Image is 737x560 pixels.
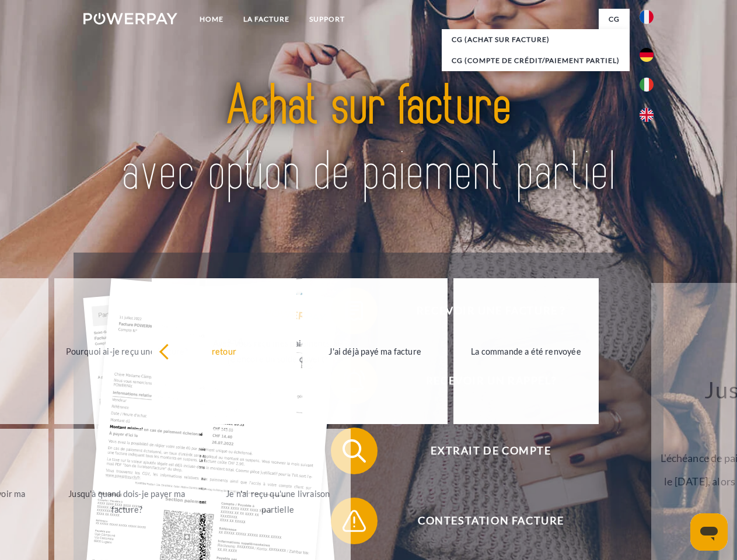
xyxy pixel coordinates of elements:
img: logo-powerpay-white.svg [83,13,177,24]
a: CG [599,9,630,30]
a: CG (achat sur facture) [442,29,630,50]
img: it [640,78,654,92]
a: Support [299,9,355,30]
div: La commande a été renvoyée [460,343,592,359]
span: Contestation Facture [348,498,634,544]
a: CG (Compte de crédit/paiement partiel) [442,50,630,71]
img: de [640,48,654,62]
button: Extrait de compte [331,428,634,474]
div: Jusqu'à quand dois-je payer ma facture? [61,486,193,517]
img: title-powerpay_fr.svg [111,56,626,223]
div: J'ai déjà payé ma facture [309,343,441,359]
button: Contestation Facture [331,498,634,544]
iframe: Bouton de lancement de la fenêtre de messagerie [690,513,728,551]
span: Extrait de compte [348,428,634,474]
div: Je n'ai reçu qu'une livraison partielle [212,486,344,517]
a: LA FACTURE [233,9,299,30]
a: Home [190,9,233,30]
div: Pourquoi ai-je reçu une facture? [61,343,193,359]
div: retour [159,343,290,359]
img: fr [640,10,654,24]
img: en [640,108,654,122]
